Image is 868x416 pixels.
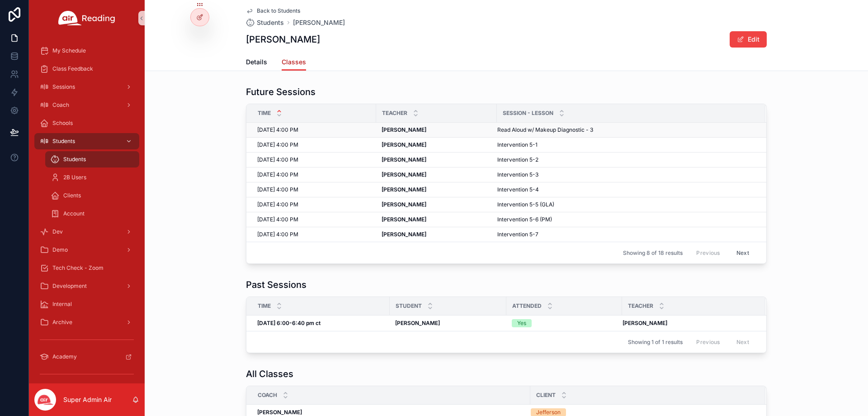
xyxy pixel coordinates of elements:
span: Time [258,110,271,117]
a: [PERSON_NAME] [382,186,491,193]
span: Academy [52,353,77,360]
a: Intervention 5-7 [497,231,755,238]
a: [PERSON_NAME] [382,126,491,134]
strong: [PERSON_NAME] [382,156,426,163]
a: Tech Check - Zoom [34,260,139,276]
a: Clients [45,187,139,204]
span: Clients [63,192,81,199]
span: Attended [512,302,542,310]
span: Read Aloud w/ Makeup Diagnostic - 3 [497,126,593,134]
strong: [PERSON_NAME] [395,320,440,326]
a: [PERSON_NAME] [382,216,491,223]
a: My Schedule [34,43,139,59]
span: Intervention 5-5 (GLA) [497,201,554,208]
span: [DATE] 4:00 PM [257,126,298,134]
span: Coach [258,392,277,399]
a: Students [34,133,139,149]
strong: [PERSON_NAME] [382,216,426,223]
span: Session - Lesson [503,110,553,117]
a: Class Feedback [34,61,139,77]
a: [DATE] 4:00 PM [257,201,371,208]
span: Details [246,57,267,67]
span: Schools [52,120,73,127]
a: Academy [34,349,139,365]
span: [DATE] 4:00 PM [257,216,298,223]
span: Archive [52,319,72,326]
a: [PERSON_NAME] [382,141,491,148]
span: Development [52,282,87,290]
strong: [PERSON_NAME] [382,171,426,178]
span: Students [257,18,284,27]
strong: [PERSON_NAME] [382,141,426,148]
span: [DATE] 4:00 PM [257,186,298,193]
span: Dev [52,228,63,235]
a: Back to Students [246,7,300,14]
a: Intervention 5-5 (GLA) [497,201,755,208]
span: Tech Check - Zoom [52,264,104,272]
span: Intervention 5-3 [497,171,538,178]
a: Demo [34,242,139,258]
span: Back to Students [257,7,300,14]
a: Classes [282,54,306,71]
a: Read Aloud w/ Makeup Diagnostic - 3 [497,126,755,134]
span: Showing 1 of 1 results [628,339,683,346]
span: Intervention 5-2 [497,156,538,163]
a: [PERSON_NAME] [293,18,345,27]
a: [PERSON_NAME] [382,231,491,238]
h1: [PERSON_NAME] [246,33,320,46]
a: Yes [512,319,617,327]
span: [DATE] 4:00 PM [257,201,298,208]
span: Teacher [382,110,407,117]
a: Internal [34,296,139,312]
span: Students [52,138,75,145]
strong: [PERSON_NAME] [382,231,426,238]
h1: Future Sessions [246,86,316,98]
a: Intervention 5-2 [497,156,755,163]
a: Students [45,151,139,167]
span: [DATE] 4:00 PM [257,156,298,163]
span: Intervention 5-4 [497,186,539,193]
span: Intervention 5-6 (PM) [497,216,552,223]
a: Sessions [34,79,139,95]
div: Yes [517,319,526,327]
span: Teacher [628,302,653,310]
span: [DATE] 4:00 PM [257,231,298,238]
h1: Past Sessions [246,278,307,291]
a: Schools [34,115,139,131]
a: [PERSON_NAME] [382,171,491,178]
a: [DATE] 4:00 PM [257,186,371,193]
a: [DATE] 6:00-6:40 pm ct [257,320,384,327]
a: [DATE] 4:00 PM [257,156,371,163]
a: Intervention 5-1 [497,141,755,148]
a: Intervention 5-4 [497,186,755,193]
a: [DATE] 4:00 PM [257,231,371,238]
a: [PERSON_NAME] [395,320,501,327]
span: My Schedule [52,47,86,54]
span: 2B Users [63,174,86,181]
button: Next [730,246,755,260]
span: Internal [52,301,72,308]
a: [DATE] 4:00 PM [257,141,371,148]
span: Demo [52,246,68,253]
strong: [PERSON_NAME] [382,186,426,193]
a: Dev [34,224,139,240]
a: Details [246,54,267,72]
a: [DATE] 4:00 PM [257,216,371,223]
span: Showing 8 of 18 results [623,249,683,257]
span: Students [63,156,86,163]
a: Students [246,18,284,27]
span: Intervention 5-7 [497,231,538,238]
span: Client [536,392,556,399]
strong: [PERSON_NAME] [623,320,667,326]
div: scrollable content [29,36,145,383]
p: Super Admin Air [63,395,112,404]
span: Classes [282,57,306,67]
span: Sessions [52,83,75,91]
strong: [PERSON_NAME] [382,201,426,208]
a: 2B Users [45,169,139,186]
a: Development [34,278,139,294]
a: [PERSON_NAME] [623,320,755,327]
span: Account [63,210,85,217]
span: Intervention 5-1 [497,141,538,148]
